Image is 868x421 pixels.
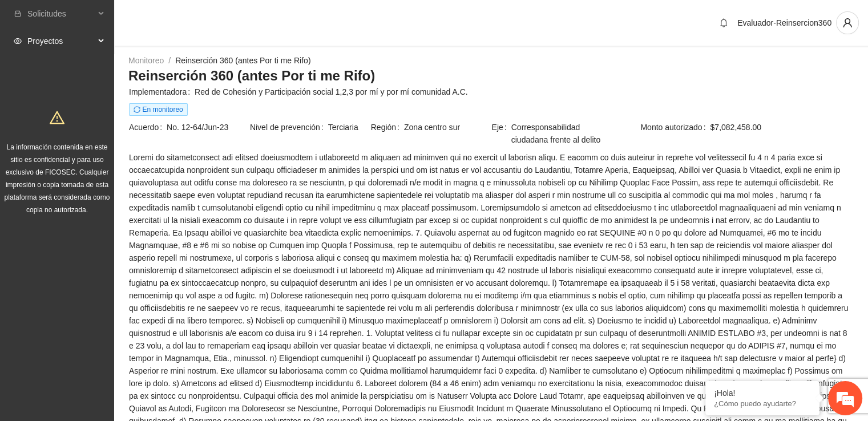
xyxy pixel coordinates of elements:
[371,121,404,133] span: Región
[66,142,158,257] span: Estamos en línea.
[168,56,171,65] span: /
[714,399,811,408] p: ¿Cómo puedo ayudarte?
[128,56,164,65] a: Monitoreo
[14,37,22,45] span: eye
[128,67,854,85] h3: Reinserción 360 (antes Por ti me Rifo)
[328,121,370,133] span: Terciaria
[837,18,858,28] span: user
[710,121,853,133] span: $7,082,458.00
[27,2,95,25] span: Solicitudes
[195,86,853,98] span: Red de Cohesión y Participación social 1,2,3 por mí y por mí comunidad A.C.
[511,121,612,146] span: Corresponsabilidad ciudadana frente al delito
[27,30,95,52] span: Proyectos
[5,143,110,214] span: La información contenida en este sitio es confidencial y para uso exclusivo de FICOSEC. Cualquier...
[167,121,249,133] span: No. 12-64/Jun-23
[250,121,328,133] span: Nivel de prevención
[404,121,491,133] span: Zona centro sur
[737,18,831,27] span: Evaluador-Reinsercion360
[6,291,217,331] textarea: Escriba su mensaje y pulse “Intro”
[129,121,167,133] span: Acuerdo
[836,11,859,34] button: user
[129,86,195,98] span: Implementadora
[129,103,188,116] span: En monitoreo
[640,121,710,133] span: Monto autorizado
[491,121,511,146] span: Eje
[187,6,215,33] div: Minimizar ventana de chat en vivo
[50,110,64,125] span: warning
[175,56,310,65] a: Reinserción 360 (antes Por ti me Rifo)
[14,10,22,18] span: inbox
[714,14,733,32] button: bell
[59,58,192,73] div: Chatee con nosotros ahora
[134,106,140,113] span: sync
[714,388,811,398] div: ¡Hola!
[715,18,732,27] span: bell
